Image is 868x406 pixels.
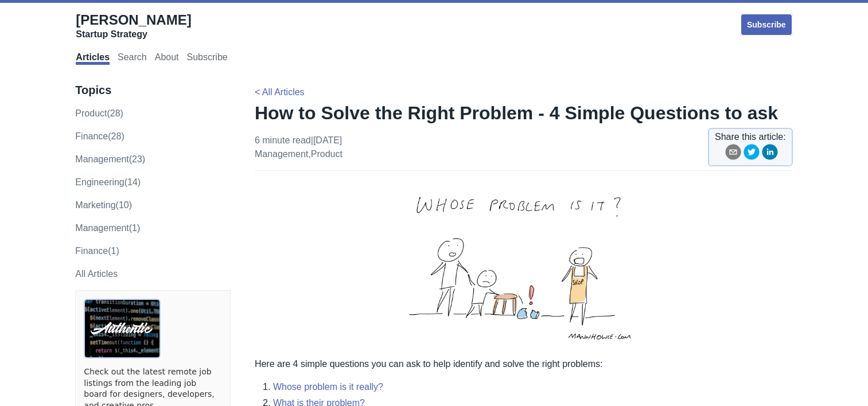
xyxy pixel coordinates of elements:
a: marketing(10) [75,200,132,210]
a: About [155,52,179,65]
div: Startup Strategy [76,29,191,40]
span: [PERSON_NAME] [76,12,191,28]
a: management [255,149,308,159]
a: [PERSON_NAME]Startup Strategy [76,11,191,40]
a: product [311,149,342,159]
a: Subscribe [187,52,228,65]
a: < All Articles [255,87,305,97]
a: product(28) [75,108,123,118]
a: All Articles [75,269,118,279]
p: 6 minute read | [DATE] , [255,134,342,161]
h3: Topics [75,83,231,97]
a: Articles [76,52,110,65]
button: twitter [744,144,760,164]
img: whose_problem_is_it [384,179,663,357]
button: email [725,144,741,164]
a: Finance(1) [75,246,119,256]
h1: How to Solve the Right Problem - 4 Simple Questions to ask [255,101,793,124]
a: Management(1) [75,223,140,233]
a: engineering(14) [75,177,141,187]
a: finance(28) [75,131,124,141]
button: linkedin [762,144,778,164]
a: Subscribe [740,13,793,36]
a: Whose problem is it really? [273,382,383,392]
img: ads via Carbon [84,299,161,358]
span: Share this article: [715,130,786,144]
p: Here are 4 simple questions you can ask to help identify and solve the right problems: [255,179,793,371]
a: management(23) [75,154,145,164]
a: Search [118,52,147,65]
